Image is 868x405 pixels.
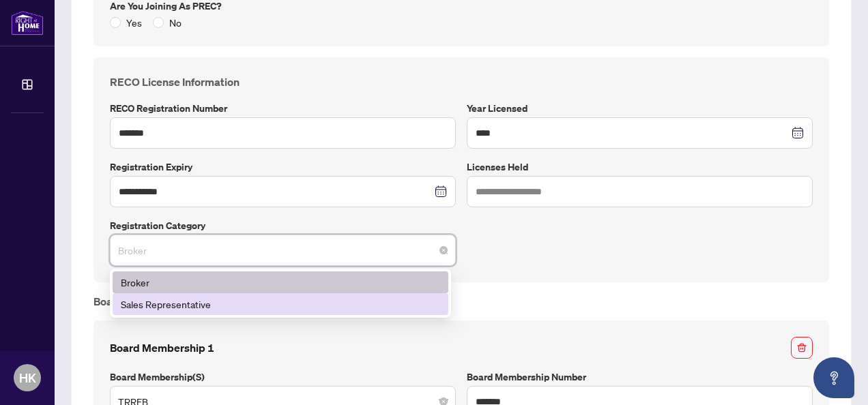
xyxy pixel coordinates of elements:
[110,340,214,356] h4: Board Membership 1
[113,293,448,315] div: Sales Representative
[113,271,448,293] div: Broker
[110,370,456,385] label: Board Membership(s)
[11,10,44,35] img: logo
[110,218,456,233] label: Registration Category
[110,101,456,116] label: RECO Registration Number
[164,15,187,30] span: No
[110,74,813,90] h4: RECO License Information
[19,368,36,387] span: HK
[121,275,440,290] div: Broker
[110,160,456,175] label: Registration Expiry
[121,15,147,30] span: Yes
[121,297,440,312] div: Sales Representative
[93,293,829,310] h4: Board Membership
[813,357,854,398] button: Open asap
[467,101,813,116] label: Year Licensed
[467,160,813,175] label: Licenses Held
[118,237,448,263] span: Broker
[439,246,448,254] span: close-circle
[467,370,813,385] label: Board Membership Number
